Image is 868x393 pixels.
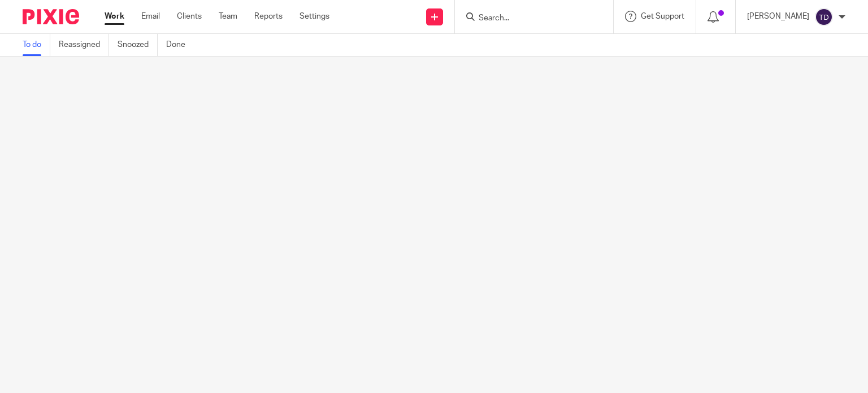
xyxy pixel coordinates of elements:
span: Get Support [641,12,684,20]
a: Reports [254,11,283,22]
p: [PERSON_NAME] [747,11,809,22]
input: Search [478,14,579,24]
a: Clients [177,11,202,22]
a: Work [105,11,124,22]
a: Reassigned [59,34,109,56]
img: Pixie [23,9,79,24]
a: To do [23,34,50,56]
img: svg%3E [815,8,833,26]
a: Email [141,11,160,22]
a: Done [166,34,194,56]
a: Team [219,11,237,22]
a: Snoozed [118,34,158,56]
a: Settings [300,11,329,22]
